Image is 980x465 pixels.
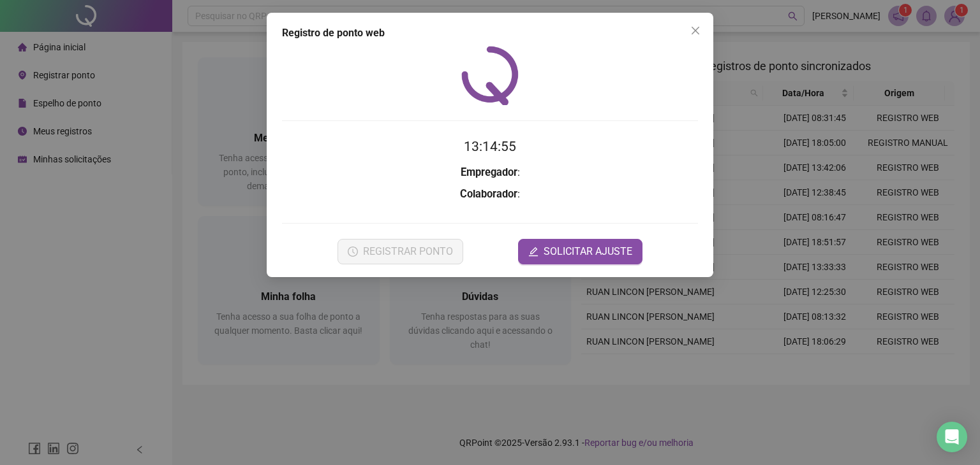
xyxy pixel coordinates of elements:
[282,25,698,41] div: Registro de ponto web
[528,247,538,257] span: edit
[690,25,701,36] span: close
[685,20,706,41] button: Close
[460,188,517,200] strong: Colaborador
[464,139,516,154] time: 13:14:55
[461,166,517,178] strong: Empregador
[338,239,463,264] button: REGISTRAR PONTO
[282,164,698,181] h3: :
[461,46,519,105] img: QRPoint
[937,422,967,452] div: Open Intercom Messenger
[544,244,632,259] span: SOLICITAR AJUSTE
[518,239,642,264] button: editSOLICITAR AJUSTE
[282,186,698,203] h3: :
